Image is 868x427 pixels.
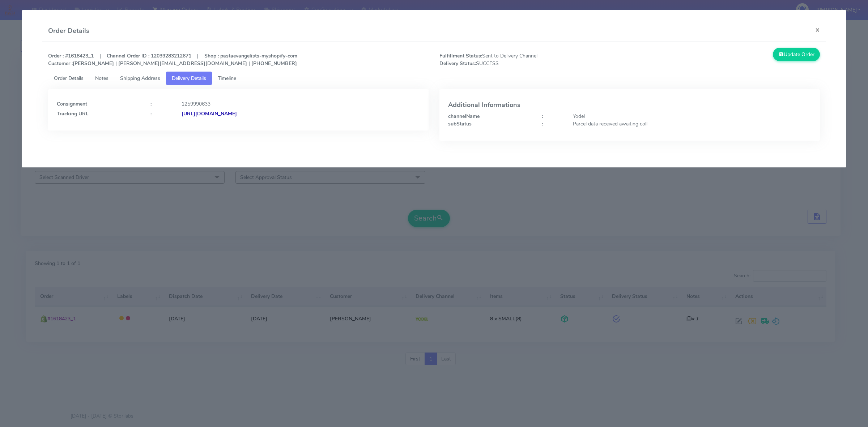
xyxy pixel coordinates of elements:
[48,72,820,85] ul: Tabs
[218,75,236,82] span: Timeline
[150,110,152,117] strong: :
[542,120,543,127] strong: :
[57,101,87,107] strong: Consignment
[448,102,811,109] h4: Additional Informations
[120,75,160,82] span: Shipping Address
[448,120,472,127] strong: subStatus
[95,75,109,82] span: Notes
[150,101,152,107] strong: :
[48,60,73,67] strong: Customer :
[567,120,817,128] div: Parcel data received awaiting coll
[434,52,630,67] span: Sent to Delivery Channel SUCCESS
[773,48,820,61] button: Update Order
[57,110,89,117] strong: Tracking URL
[48,26,89,36] h4: Order Details
[176,100,425,108] div: 1259990633
[182,110,237,117] strong: [URL][DOMAIN_NAME]
[448,113,480,120] strong: channelName
[542,113,543,120] strong: :
[809,20,826,39] button: Close
[48,52,297,67] strong: Order : #1618423_1 | Channel Order ID : 12039283212671 | Shop : pastaevangelists-myshopify-com [P...
[567,112,817,120] div: Yodel
[172,75,206,82] span: Delivery Details
[54,75,84,82] span: Order Details
[439,60,476,67] strong: Delivery Status:
[439,52,482,59] strong: Fulfillment Status:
